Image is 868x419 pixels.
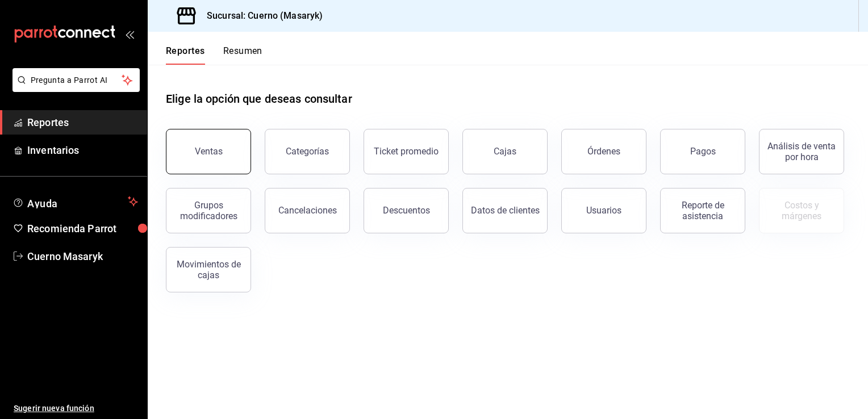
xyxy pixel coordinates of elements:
[364,188,449,233] button: Descuentos
[278,205,337,216] div: Cancelaciones
[561,129,646,174] button: Órdenes
[8,82,140,94] a: Pregunta a Parrot AI
[166,247,251,292] button: Movimientos de cajas
[198,9,323,23] h3: Sucursal: Cuerno (Masaryk)
[667,200,738,221] div: Reporte de asistencia
[383,205,430,216] div: Descuentos
[27,195,123,208] span: Ayuda
[27,221,138,236] span: Recomienda Parrot
[766,141,837,162] div: Análisis de venta por hora
[27,143,138,158] span: Inventarios
[660,188,745,233] button: Reporte de asistencia
[166,188,251,233] button: Grupos modificadores
[364,129,449,174] button: Ticket promedio
[265,129,350,174] button: Categorías
[587,146,620,157] div: Órdenes
[27,249,138,264] span: Cuerno Masaryk
[374,146,439,157] div: Ticket promedio
[660,129,745,174] button: Pagos
[173,200,244,221] div: Grupos modificadores
[494,146,516,157] div: Cajas
[125,30,134,39] button: open_drawer_menu
[12,68,140,92] button: Pregunta a Parrot AI
[27,115,138,130] span: Reportes
[166,90,352,107] h1: Elige la opción que deseas consultar
[766,200,837,221] div: Costos y márgenes
[265,188,350,233] button: Cancelaciones
[14,403,138,414] span: Sugerir nueva función
[173,259,244,280] div: Movimientos de cajas
[561,188,646,233] button: Usuarios
[166,45,205,65] button: Reportes
[462,129,548,174] button: Cajas
[471,205,540,216] div: Datos de clientes
[690,146,716,157] div: Pagos
[759,129,844,174] button: Análisis de venta por hora
[759,188,844,233] button: Contrata inventarios para ver este reporte
[223,45,262,65] button: Resumen
[586,205,621,216] div: Usuarios
[166,129,251,174] button: Ventas
[166,45,262,65] div: navigation tabs
[462,188,548,233] button: Datos de clientes
[31,74,122,86] span: Pregunta a Parrot AI
[195,146,223,157] div: Ventas
[286,146,329,157] div: Categorías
